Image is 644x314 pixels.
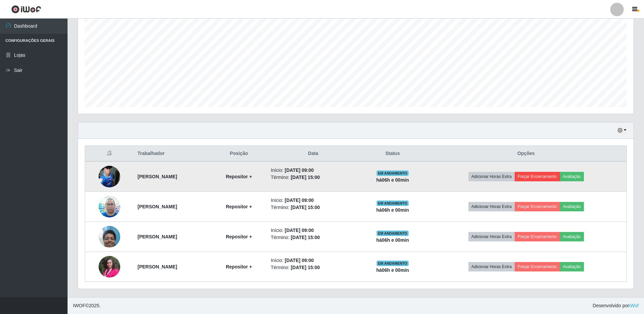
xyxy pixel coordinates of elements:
[360,146,426,162] th: Status
[377,171,409,176] span: EM ANDAMENTO
[226,234,252,239] strong: Repositor +
[285,258,314,263] time: [DATE] 09:00
[560,172,584,181] button: Avaliação
[291,205,320,210] time: [DATE] 15:00
[99,252,120,281] img: 1756516504330.jpeg
[515,202,560,211] button: Forçar Encerramento
[271,167,356,174] li: Início:
[137,264,177,269] strong: [PERSON_NAME]
[291,235,320,240] time: [DATE] 15:00
[267,146,360,162] th: Data
[226,264,252,269] strong: Repositor +
[271,227,356,234] li: Início:
[468,202,515,211] button: Adicionar Horas Extra
[593,302,639,309] span: Desenvolvido por
[285,228,314,233] time: [DATE] 09:00
[99,192,120,221] img: 1752581943955.jpeg
[285,167,314,173] time: [DATE] 09:00
[11,5,41,14] img: CoreUI Logo
[73,303,85,308] span: IWOF
[376,207,409,213] strong: há 06 h e 00 min
[376,177,409,183] strong: há 06 h e 00 min
[377,231,409,236] span: EM ANDAMENTO
[560,232,584,241] button: Avaliação
[468,262,515,271] button: Adicionar Horas Extra
[271,234,356,241] li: Término:
[271,174,356,181] li: Término:
[291,265,320,270] time: [DATE] 15:00
[137,234,177,239] strong: [PERSON_NAME]
[515,232,560,241] button: Forçar Encerramento
[73,302,101,309] span: © 2025 .
[468,232,515,241] button: Adicionar Horas Extra
[226,174,252,179] strong: Repositor +
[271,257,356,264] li: Início:
[468,172,515,181] button: Adicionar Horas Extra
[271,264,356,271] li: Término:
[426,146,626,162] th: Opções
[285,198,314,203] time: [DATE] 09:00
[271,197,356,204] li: Início:
[99,162,120,191] img: 1752777150518.jpeg
[133,146,211,162] th: Trabalhador
[271,204,356,211] li: Término:
[560,262,584,271] button: Avaliação
[515,262,560,271] button: Forçar Encerramento
[226,204,252,209] strong: Repositor +
[515,172,560,181] button: Forçar Encerramento
[211,146,267,162] th: Posição
[137,204,177,209] strong: [PERSON_NAME]
[376,267,409,273] strong: há 06 h e 00 min
[99,222,120,251] img: 1753733512120.jpeg
[377,261,409,266] span: EM ANDAMENTO
[629,303,639,308] a: iWof
[376,237,409,243] strong: há 06 h e 00 min
[377,201,409,206] span: EM ANDAMENTO
[560,202,584,211] button: Avaliação
[137,174,177,179] strong: [PERSON_NAME]
[291,175,320,180] time: [DATE] 15:00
